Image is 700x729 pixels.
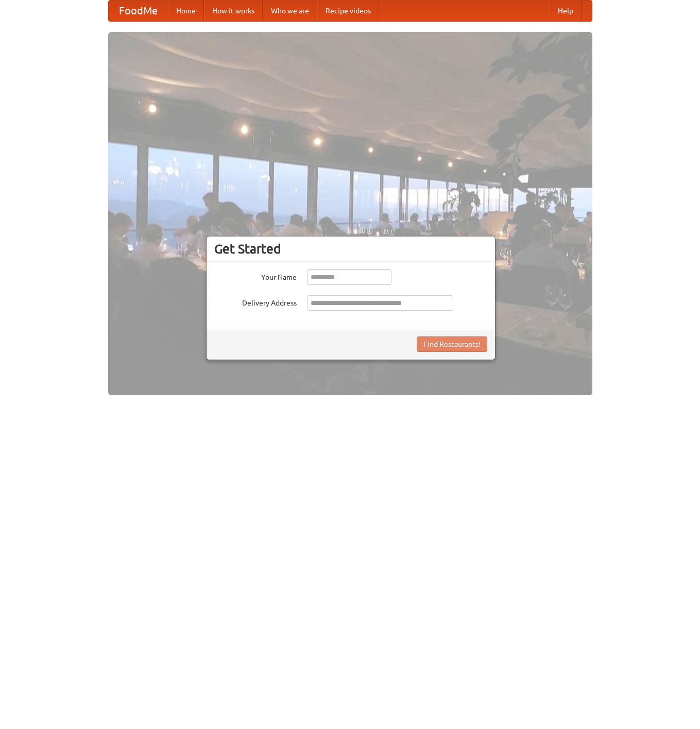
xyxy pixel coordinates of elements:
[214,241,487,257] h3: Get Started
[214,269,297,282] label: Your Name
[417,336,487,352] button: Find Restaurants!
[109,1,168,21] a: FoodMe
[550,1,582,21] a: Help
[214,295,297,308] label: Delivery Address
[317,1,379,21] a: Recipe videos
[263,1,317,21] a: Who we are
[204,1,263,21] a: How it works
[168,1,204,21] a: Home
